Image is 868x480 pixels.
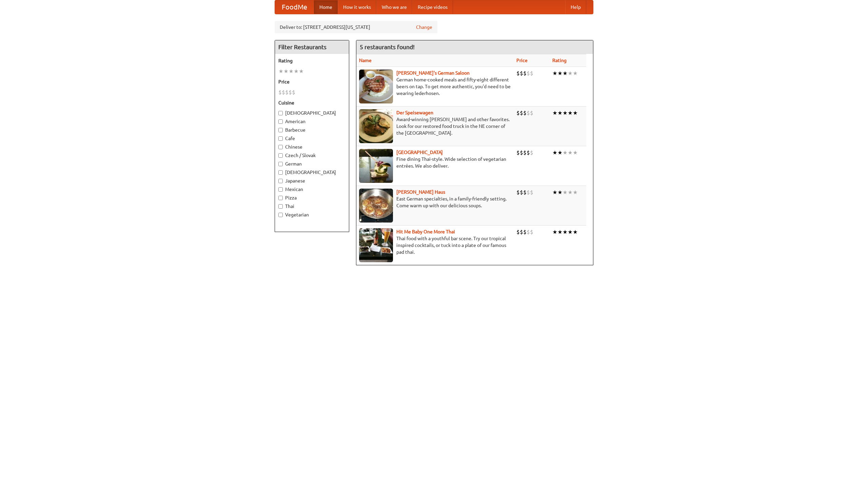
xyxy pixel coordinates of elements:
a: Name [359,58,372,63]
li: $ [516,109,520,117]
label: German [278,160,346,167]
a: Hit Me Baby One More Thai [396,229,455,234]
li: $ [520,189,523,196]
a: [PERSON_NAME] Haus [396,189,445,195]
li: ★ [568,228,573,236]
li: ★ [573,109,578,117]
img: speisewagen.jpg [359,109,393,143]
li: ★ [573,189,578,196]
label: [DEMOGRAPHIC_DATA] [278,169,346,176]
input: Thai [278,204,283,209]
li: ★ [278,68,283,75]
label: Pizza [278,194,346,201]
h5: Price [278,78,346,85]
img: satay.jpg [359,149,393,183]
li: $ [520,228,523,236]
label: Japanese [278,177,346,184]
li: $ [530,109,533,117]
li: ★ [283,68,289,75]
a: Rating [552,58,567,63]
li: ★ [563,109,568,117]
input: Mexican [278,187,283,192]
input: American [278,119,283,124]
li: ★ [568,149,573,156]
input: German [278,162,283,166]
li: $ [289,89,292,96]
li: $ [527,70,530,77]
h4: Filter Restaurants [275,40,349,54]
li: $ [278,89,282,96]
li: ★ [289,68,294,75]
div: Deliver to: [STREET_ADDRESS][US_STATE] [275,21,437,33]
input: Barbecue [278,128,283,132]
label: Mexican [278,186,346,193]
p: Award-winning [PERSON_NAME] and other favorites. Look for our restored food truck in the NE corne... [359,116,511,136]
a: Home [314,0,338,14]
h5: Rating [278,57,346,64]
input: [DEMOGRAPHIC_DATA] [278,170,283,175]
a: [PERSON_NAME]'s German Saloon [396,70,470,76]
li: $ [523,228,527,236]
label: Czech / Slovak [278,152,346,159]
li: ★ [557,109,563,117]
li: ★ [557,189,563,196]
p: Fine dining Thai-style. Wide selection of vegetarian entrées. We also deliver. [359,156,511,169]
a: Der Speisewagen [396,110,433,115]
li: ★ [568,109,573,117]
li: ★ [563,149,568,156]
a: FoodMe [275,0,314,14]
li: $ [530,149,533,156]
li: $ [282,89,285,96]
li: ★ [573,149,578,156]
a: Who we are [376,0,412,14]
li: $ [285,89,289,96]
label: Chinese [278,143,346,150]
li: ★ [557,70,563,77]
li: ★ [568,70,573,77]
li: $ [530,70,533,77]
input: Japanese [278,179,283,183]
li: $ [516,149,520,156]
label: Cafe [278,135,346,142]
li: ★ [552,109,557,117]
a: Help [565,0,586,14]
a: Price [516,58,528,63]
li: ★ [552,149,557,156]
input: Cafe [278,136,283,141]
a: Change [416,24,432,31]
li: $ [530,189,533,196]
a: Recipe videos [412,0,453,14]
h5: Cuisine [278,99,346,106]
li: ★ [568,189,573,196]
img: babythai.jpg [359,228,393,262]
li: $ [527,189,530,196]
li: $ [523,70,527,77]
li: ★ [299,68,304,75]
label: American [278,118,346,125]
li: $ [523,149,527,156]
li: $ [527,228,530,236]
input: Chinese [278,145,283,149]
li: ★ [552,189,557,196]
li: $ [520,109,523,117]
li: $ [530,228,533,236]
li: $ [527,149,530,156]
p: East German specialties, in a family-friendly setting. Come warm up with our delicious soups. [359,195,511,209]
ng-pluralize: 5 restaurants found! [360,44,415,50]
li: $ [516,70,520,77]
li: ★ [294,68,299,75]
a: How it works [338,0,376,14]
a: [GEOGRAPHIC_DATA] [396,150,443,155]
img: kohlhaus.jpg [359,189,393,223]
li: $ [527,109,530,117]
img: esthers.jpg [359,70,393,103]
li: ★ [557,149,563,156]
input: Vegetarian [278,213,283,217]
input: Czech / Slovak [278,153,283,158]
li: ★ [573,70,578,77]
